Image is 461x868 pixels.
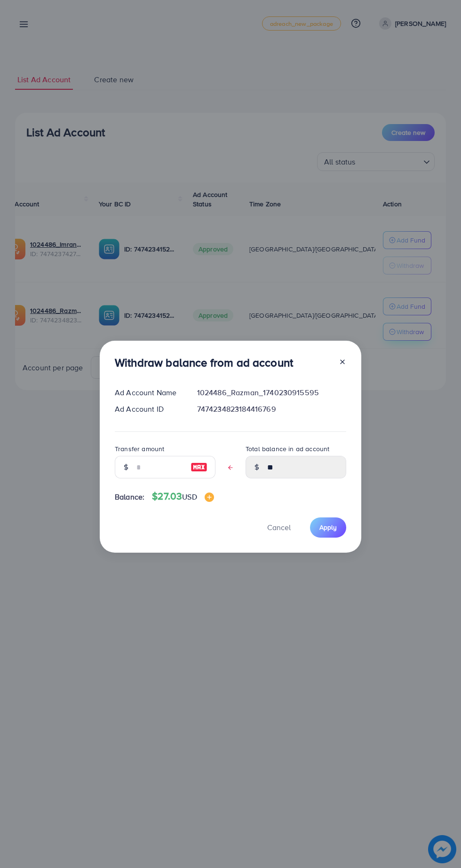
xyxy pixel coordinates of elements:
[319,523,337,532] span: Apply
[205,493,214,502] img: image
[115,356,293,369] h3: Withdraw balance from ad account
[107,387,190,398] div: Ad Account Name
[115,492,144,502] span: Balance:
[246,444,329,454] label: Total balance in ad account
[310,517,346,538] button: Apply
[190,404,354,414] div: 7474234823184416769
[152,491,214,502] h4: $27.03
[255,517,302,538] button: Cancel
[190,387,354,398] div: 1024486_Razman_1740230915595
[107,404,190,414] div: Ad Account ID
[182,492,197,502] span: USD
[191,461,207,473] img: image
[267,522,291,532] span: Cancel
[115,444,164,454] label: Transfer amount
